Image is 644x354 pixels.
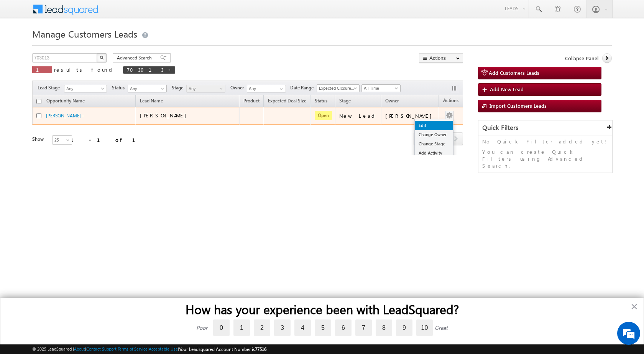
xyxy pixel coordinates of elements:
div: New Lead [339,112,378,119]
span: 703013 [127,66,164,73]
span: Import Customers Leads [490,102,547,109]
label: 10 [416,319,433,336]
span: results found [54,66,115,73]
span: Lead Name [136,97,167,107]
a: About [74,346,85,351]
a: Acceptable Use [149,346,178,351]
a: Status [311,97,331,107]
label: 8 [376,319,392,336]
button: Close [631,300,638,313]
span: Expected Closure Date [317,85,357,92]
span: 1 [36,66,48,73]
a: Edit [415,121,453,130]
span: Opportunity Name [46,98,85,104]
span: Lead Stage [38,84,63,91]
span: Status [112,84,128,91]
div: Chat with us now [40,40,129,50]
img: d_60004797649_company_0_60004797649 [13,40,32,50]
span: Owner [385,98,399,104]
span: Stage [339,98,351,104]
span: Add New Lead [490,86,524,92]
input: Check all records [36,99,41,104]
span: [PERSON_NAME] [140,112,190,119]
span: Expected Deal Size [268,98,306,104]
label: 9 [396,319,412,336]
span: Open [315,111,332,120]
label: 6 [335,319,352,336]
span: Owner [230,84,247,91]
span: © 2025 LeadSquared | | | | | [32,346,266,353]
label: 0 [213,319,230,336]
div: 1 - 1 of 1 [71,135,145,144]
label: 2 [254,319,270,336]
a: Change Owner [415,130,453,139]
div: Show [32,136,46,143]
img: Search [100,56,103,59]
button: Actions [419,53,463,63]
span: 25 [53,137,73,143]
input: Type to Search [247,85,286,92]
span: Product [243,98,260,104]
span: 77516 [255,346,266,352]
span: Add Customers Leads [489,69,539,76]
label: 5 [315,319,331,336]
div: Great [435,324,448,331]
h2: How has your experience been with LeadSquared? [16,302,628,316]
span: Advanced Search [117,54,154,61]
span: Your Leadsquared Account Number is [179,346,266,352]
span: prev [414,132,428,145]
span: Date Range [290,84,317,91]
em: Start Chat [104,236,139,247]
p: You can create Quick Filters using Advanced Search. [482,148,608,169]
a: Add Activity [415,148,453,158]
span: All Time [362,85,398,92]
span: Any [128,85,164,92]
a: Terms of Service [118,346,148,351]
span: next [449,132,463,145]
span: Any [187,85,223,92]
label: 7 [355,319,372,336]
p: No Quick Filter added yet! [482,138,608,145]
div: [PERSON_NAME] [385,112,435,119]
a: Show All Items [276,85,285,93]
div: Poor [196,324,207,331]
span: Stage [172,84,186,91]
span: Manage Customers Leads [32,28,137,40]
label: 3 [274,319,291,336]
a: Change Stage [415,139,453,148]
span: Any [64,85,104,92]
label: 1 [233,319,250,336]
label: 4 [294,319,311,336]
a: [PERSON_NAME] - [46,113,84,119]
span: Actions [439,96,462,106]
div: Minimize live chat window [126,4,144,22]
a: Contact Support [86,346,117,351]
textarea: Type your message and hit 'Enter' [10,71,140,230]
div: Quick Filters [478,120,612,135]
span: Collapse Panel [565,55,598,62]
